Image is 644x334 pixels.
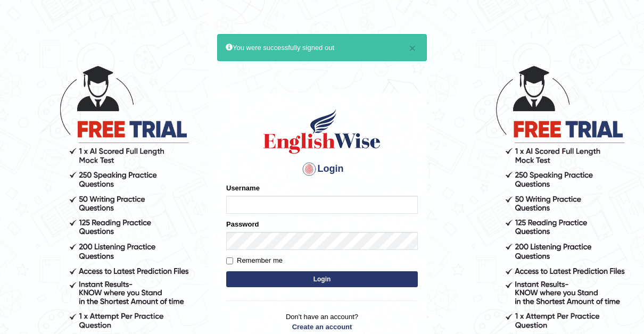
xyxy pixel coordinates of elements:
input: Remember me [226,257,233,264]
button: Login [226,271,418,287]
div: You were successfully signed out [217,34,427,61]
label: Username [226,183,260,193]
label: Remember me [226,255,283,266]
a: Create an account [226,322,418,332]
label: Password [226,219,259,229]
h4: Login [226,161,418,178]
img: Logo of English Wise sign in for intelligent practice with AI [261,107,383,155]
button: × [409,43,416,54]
